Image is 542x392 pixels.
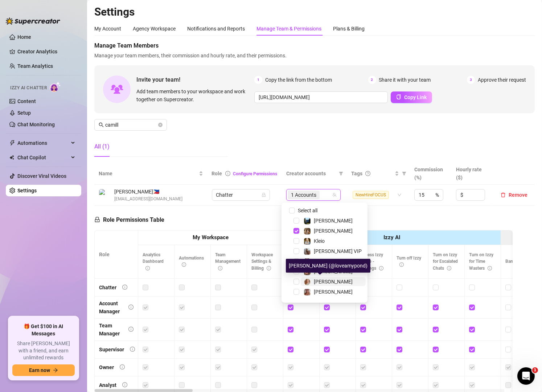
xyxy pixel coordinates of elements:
[99,122,104,127] span: search
[379,266,383,270] span: info-circle
[17,63,53,69] a: Team Analytics
[505,259,522,264] span: Bank
[17,110,31,116] a: Setup
[291,191,316,199] span: 1 Accounts
[143,252,164,271] span: Analytics Dashboard
[9,140,15,146] span: thunderbolt
[469,252,493,271] span: Turn on Izzy for Time Wasters
[501,192,506,197] span: delete
[50,82,61,92] img: AI Chatter
[286,259,370,273] div: [PERSON_NAME] (@loveamypond)
[314,289,353,295] span: [PERSON_NAME]
[94,216,164,224] h5: Role Permissions Table
[262,193,266,197] span: lock
[295,207,320,215] span: Select all
[401,168,408,179] span: filter
[128,327,134,332] span: info-circle
[251,252,273,271] span: Workspace Settings & Billing
[304,218,311,224] img: Britt
[314,258,338,264] span: Kaybunnie
[314,228,353,234] span: [PERSON_NAME]
[130,347,135,352] span: info-circle
[293,258,299,264] span: Select tree node
[94,5,535,19] h2: Settings
[133,25,176,33] div: Agency Workspace
[94,142,110,151] div: All (1)
[114,196,182,203] span: [EMAIL_ADDRESS][DOMAIN_NAME]
[447,266,451,270] span: info-circle
[158,123,163,127] button: close-circle
[397,256,421,268] span: Turn off Izzy
[365,171,370,176] span: question-circle
[293,238,299,244] span: Select tree node
[94,217,100,222] span: lock
[6,17,60,25] img: logo-BBDzfeDw.svg
[265,76,332,84] span: Copy the link from the bottom
[17,188,37,193] a: Settings
[379,76,431,84] span: Share it with your team
[136,75,254,84] span: Invite your team!
[478,76,526,84] span: Approve their request
[99,189,111,201] img: Camille
[467,76,475,84] span: 3
[12,364,75,376] button: Earn nowarrow-right
[105,121,157,129] input: Search members
[215,252,241,271] span: Team Management
[293,289,299,295] span: Select tree node
[254,76,262,84] span: 1
[114,188,182,196] span: [PERSON_NAME] 🇵🇭
[314,238,325,244] span: Kleio
[17,122,55,127] a: Chat Monitoring
[360,252,383,271] span: Access Izzy Setup - Settings
[304,228,311,234] img: Brooke
[17,98,36,104] a: Content
[12,323,75,337] span: 🎁 Get $100 in AI Messages
[218,266,222,270] span: info-circle
[99,299,123,315] div: Account Manager
[351,170,362,177] span: Tags
[17,137,69,149] span: Automations
[122,285,127,290] span: info-circle
[304,248,311,255] img: Kat Hobbs VIP
[17,152,69,163] span: Chat Copilot
[293,218,299,224] span: Select tree node
[99,381,116,389] div: Analyst
[304,238,311,245] img: Kleio
[94,41,535,50] span: Manage Team Members
[122,382,127,387] span: info-circle
[94,52,535,60] span: Manage your team members, their commission and hourly rate, and their permissions.
[410,163,452,185] th: Commission (%)
[120,364,125,369] span: info-circle
[293,228,299,234] span: Select tree node
[145,266,150,270] span: info-circle
[288,191,320,199] span: 1 Accounts
[509,192,527,198] span: Remove
[452,163,493,185] th: Hourly rate ($)
[402,171,406,176] span: filter
[187,25,245,33] div: Notifications and Reports
[286,170,336,177] span: Creator accounts
[179,256,204,268] span: Automations
[99,322,123,338] div: Team Manager
[293,248,299,254] span: Select tree node
[498,191,530,199] button: Remove
[212,171,222,176] span: Role
[488,266,492,270] span: info-circle
[29,367,50,373] span: Earn now
[517,367,535,385] iframe: Intercom live chat
[99,283,116,291] div: Chatter
[391,91,432,103] button: Copy Link
[256,25,321,33] div: Manage Team & Permissions
[225,171,230,176] span: info-circle
[9,155,14,160] img: Chat Copilot
[304,279,311,285] img: Amy Pond
[95,230,138,279] th: Role
[128,305,134,310] span: info-circle
[339,171,343,176] span: filter
[383,234,400,241] strong: Izzy AI
[399,262,404,267] span: info-circle
[433,252,458,271] span: Turn on Izzy for Escalated Chats
[94,25,121,33] div: My Account
[353,191,389,199] span: NewHireFOCUS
